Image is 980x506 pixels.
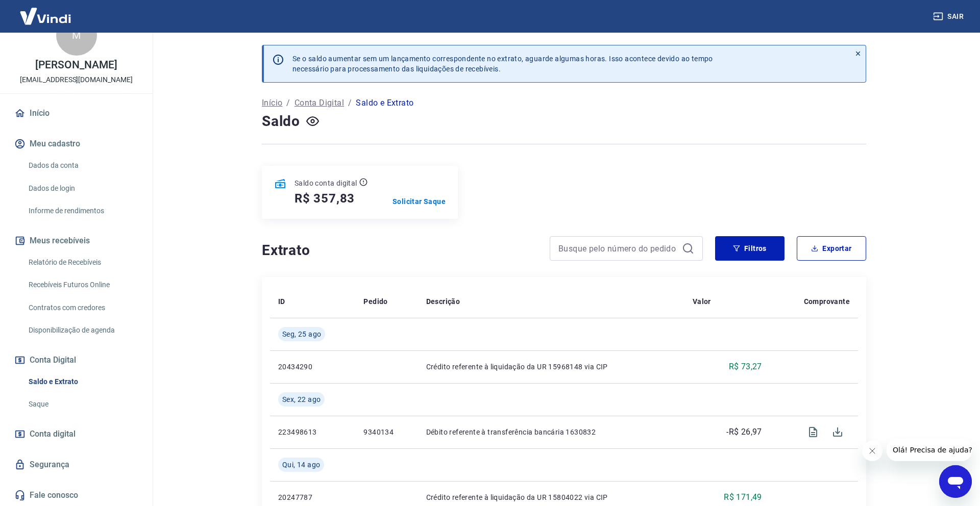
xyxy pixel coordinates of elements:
[887,439,972,461] iframe: Mensagem da empresa
[282,329,321,339] span: Seg, 25 ago
[278,296,285,307] p: ID
[363,296,387,307] p: Pedido
[715,236,785,261] button: Filtros
[278,492,347,502] p: 20247787
[426,296,460,307] p: Descrição
[693,296,711,307] p: Valor
[797,236,866,261] button: Exportar
[348,97,352,109] p: /
[393,196,446,207] a: Solicitar Saque
[295,190,355,207] h5: R$ 357,83
[24,274,140,295] a: Recebíveis Futuros Online
[24,200,140,221] a: Informe de rendimentos
[24,371,140,392] a: Saldo e Extrato
[825,420,850,444] span: Download
[12,1,79,32] img: Vindi
[558,241,678,256] input: Busque pelo número do pedido
[286,97,290,109] p: /
[12,102,140,124] a: Início
[939,465,972,498] iframe: Botão para abrir a janela de mensagens
[363,427,409,437] p: 9340134
[262,111,300,132] h4: Saldo
[30,427,76,441] span: Conta digital
[292,54,713,74] p: Se o saldo aumentar sem um lançamento correspondente no extrato, aguarde algumas horas. Isso acon...
[278,362,347,372] p: 20434290
[931,7,968,26] button: Sair
[262,240,537,261] h4: Extrato
[24,394,140,415] a: Saque
[24,320,140,341] a: Disponibilização de agenda
[282,394,321,404] span: Sex, 22 ago
[56,15,97,56] div: M
[804,296,850,307] p: Comprovante
[724,491,762,503] p: R$ 171,49
[6,7,86,15] span: Olá! Precisa de ajuda?
[24,155,140,176] a: Dados da conta
[24,252,140,273] a: Relatório de Recebíveis
[801,420,825,444] span: Visualizar
[282,460,320,470] span: Qui, 14 ago
[426,362,676,372] p: Crédito referente à liquidação da UR 15968148 via CIP
[12,349,140,371] button: Conta Digital
[12,230,140,252] button: Meus recebíveis
[278,427,347,437] p: 223498613
[35,60,117,70] p: [PERSON_NAME]
[24,297,140,318] a: Contratos com credores
[426,427,676,437] p: Débito referente à transferência bancária 1630832
[12,453,140,476] a: Segurança
[24,178,140,199] a: Dados de login
[12,133,140,155] button: Meu cadastro
[862,441,883,461] iframe: Fechar mensagem
[12,423,140,445] a: Conta digital
[295,97,344,109] a: Conta Digital
[726,426,762,438] p: -R$ 26,97
[729,361,762,373] p: R$ 73,27
[356,97,413,109] p: Saldo e Extrato
[262,97,282,109] a: Início
[426,492,676,502] p: Crédito referente à liquidação da UR 15804022 via CIP
[295,178,357,188] p: Saldo conta digital
[20,74,133,85] p: [EMAIL_ADDRESS][DOMAIN_NAME]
